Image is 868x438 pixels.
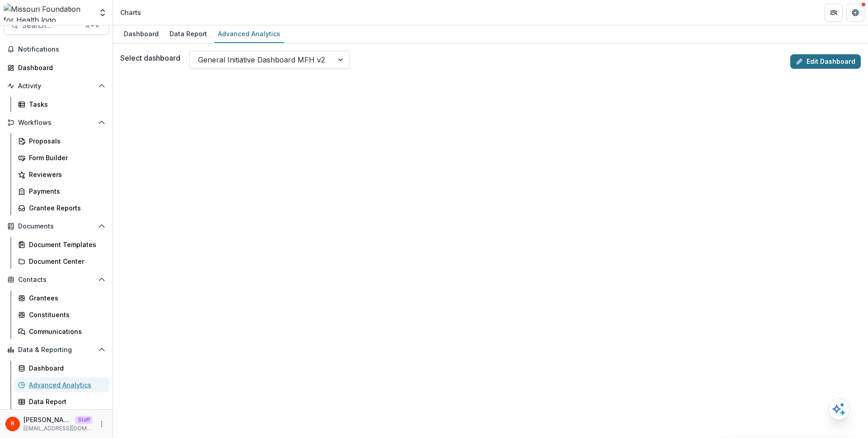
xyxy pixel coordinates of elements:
button: Open Activity [4,79,109,93]
button: Open entity switcher [96,4,109,22]
a: Reviewers [14,167,109,182]
span: Documents [18,223,94,230]
div: Grantee Reports [29,203,102,213]
label: Select dashboard [120,52,180,63]
a: Document Center [14,254,109,269]
button: Open Workflows [4,115,109,130]
div: Dashboard [18,63,102,72]
div: Data Report [29,397,102,406]
a: Constituents [14,307,109,322]
a: Grantee Reports [14,200,109,215]
a: Form Builder [14,150,109,165]
button: Search... [4,17,109,35]
div: Document Center [29,257,102,266]
a: Dashboard [14,361,109,376]
a: Advanced Analytics [214,25,284,43]
p: [PERSON_NAME] [24,415,71,424]
button: Get Help [846,4,864,22]
button: Open Data & Reporting [4,343,109,357]
a: Dashboard [4,60,109,75]
div: Tasks [29,100,102,109]
div: Reviewers [29,170,102,179]
div: Dashboard [120,27,162,40]
span: Contacts [18,276,94,284]
nav: breadcrumb [117,6,145,19]
div: Raj [11,421,14,427]
div: ⌘ + K [83,21,101,31]
a: Payments [14,184,109,199]
a: Dashboard [120,25,162,43]
div: Document Templates [29,240,102,249]
a: Communications [14,324,109,339]
a: Data Report [166,25,211,43]
a: Proposals [14,133,109,148]
button: Partners [825,4,843,22]
span: Activity [18,82,94,90]
span: Workflows [18,119,94,127]
a: Data Report [14,394,109,409]
div: Charts [120,8,141,17]
a: Edit Dashboard [790,54,861,69]
button: Open Documents [4,219,109,233]
button: More [96,419,107,429]
p: Staff [75,416,93,424]
span: Data & Reporting [18,346,94,354]
div: Constituents [29,310,102,319]
span: Notifications [18,46,105,53]
a: Tasks [14,97,109,112]
button: Open AI Assistant [828,398,850,420]
div: Communications [29,327,102,336]
button: Open Contacts [4,272,109,287]
div: Advanced Analytics [214,27,284,40]
div: Form Builder [29,153,102,162]
div: Proposals [29,136,102,146]
a: Document Templates [14,237,109,252]
div: Data Report [166,27,211,40]
img: Missouri Foundation for Health logo [4,4,93,22]
div: Payments [29,186,102,196]
a: Grantees [14,290,109,305]
button: Notifications [4,42,109,57]
div: Dashboard [29,363,102,373]
span: Search... [22,21,80,30]
div: Advanced Analytics [29,380,102,390]
p: [EMAIL_ADDRESS][DOMAIN_NAME] [24,424,93,433]
a: Advanced Analytics [14,377,109,392]
div: Grantees [29,293,102,303]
